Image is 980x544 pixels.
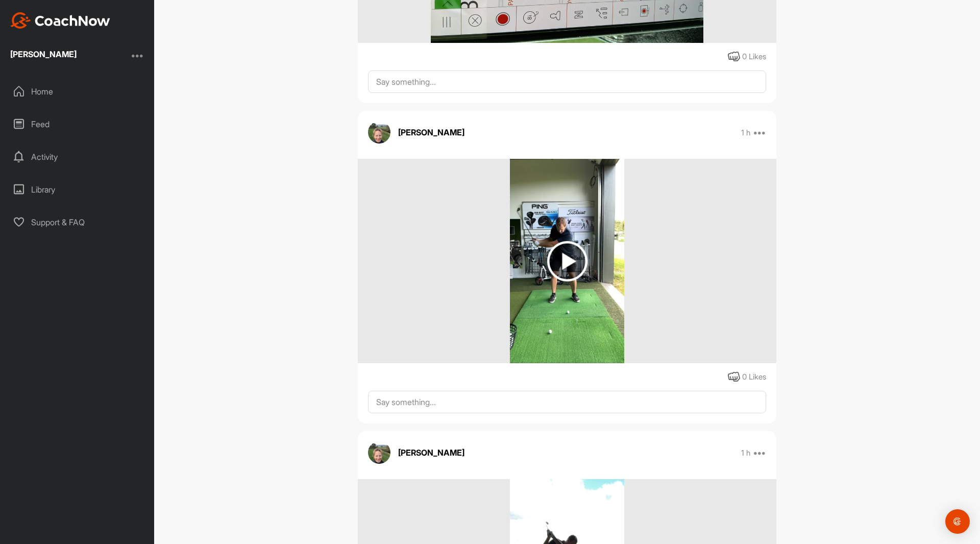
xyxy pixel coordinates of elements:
[398,126,464,138] p: [PERSON_NAME]
[742,51,766,63] div: 0 Likes
[510,159,624,363] img: media
[368,441,390,464] img: avatar
[368,121,390,144] img: avatar
[742,371,766,383] div: 0 Likes
[6,111,150,137] div: Feed
[547,241,587,281] img: play
[10,50,77,58] div: [PERSON_NAME]
[6,209,150,235] div: Support & FAQ
[741,128,750,138] p: 1 h
[10,12,110,29] img: CoachNow
[945,509,970,534] div: Open Intercom Messenger
[398,446,464,459] p: [PERSON_NAME]
[6,177,150,202] div: Library
[741,448,750,458] p: 1 h
[6,144,150,170] div: Activity
[6,79,150,104] div: Home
